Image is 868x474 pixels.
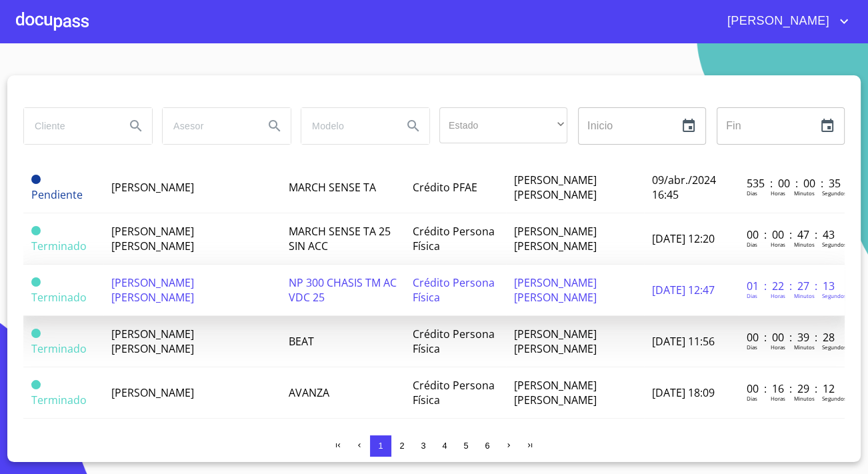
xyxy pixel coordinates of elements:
[413,378,495,407] span: Crédito Persona Física
[514,224,597,253] span: [PERSON_NAME] [PERSON_NAME]
[771,189,785,197] p: Horas
[413,224,495,253] span: Crédito Persona Física
[747,241,757,248] p: Dias
[794,241,815,248] p: Minutos
[24,108,115,144] input: search
[442,441,447,451] span: 4
[31,239,87,253] span: Terminado
[463,441,468,451] span: 5
[771,395,785,402] p: Horas
[111,224,194,253] span: [PERSON_NAME] [PERSON_NAME]
[717,11,852,32] button: account of current user
[514,173,597,202] span: [PERSON_NAME] [PERSON_NAME]
[747,279,837,293] p: 01 : 22 : 27 : 13
[652,173,716,202] span: 09/abr./2024 16:45
[822,343,847,351] p: Segundos
[747,343,757,351] p: Dias
[652,231,715,246] span: [DATE] 12:20
[434,435,455,457] button: 4
[111,180,194,195] span: [PERSON_NAME]
[455,435,477,457] button: 5
[31,187,83,202] span: Pendiente
[747,227,837,242] p: 00 : 00 : 47 : 43
[771,343,785,351] p: Horas
[747,189,757,197] p: Dias
[413,435,434,457] button: 3
[822,292,847,299] p: Segundos
[822,241,847,248] p: Segundos
[652,283,715,297] span: [DATE] 12:47
[31,341,87,356] span: Terminado
[794,189,815,197] p: Minutos
[289,385,329,400] span: AVANZA
[289,334,314,349] span: BEAT
[413,180,477,195] span: Crédito PFAE
[421,441,425,451] span: 3
[771,292,785,299] p: Horas
[259,110,291,142] button: Search
[717,11,836,32] span: [PERSON_NAME]
[413,275,495,305] span: Crédito Persona Física
[111,385,194,400] span: [PERSON_NAME]
[289,180,376,195] span: MARCH SENSE TA
[31,226,41,235] span: Terminado
[301,108,392,144] input: search
[378,441,383,451] span: 1
[514,327,597,356] span: [PERSON_NAME] [PERSON_NAME]
[652,334,715,349] span: [DATE] 11:56
[370,435,391,457] button: 1
[31,290,87,305] span: Terminado
[771,241,785,248] p: Horas
[794,292,815,299] p: Minutos
[413,327,495,356] span: Crédito Persona Física
[31,175,41,184] span: Pendiente
[514,275,597,305] span: [PERSON_NAME] [PERSON_NAME]
[111,275,194,305] span: [PERSON_NAME] [PERSON_NAME]
[31,393,87,407] span: Terminado
[31,329,41,338] span: Terminado
[397,110,429,142] button: Search
[747,292,757,299] p: Dias
[794,395,815,402] p: Minutos
[747,395,757,402] p: Dias
[485,441,489,451] span: 6
[439,107,567,143] div: ​
[747,330,837,345] p: 00 : 00 : 39 : 28
[652,385,715,400] span: [DATE] 18:09
[747,381,837,396] p: 00 : 16 : 29 : 12
[399,441,404,451] span: 2
[289,275,397,305] span: NP 300 CHASIS TM AC VDC 25
[120,110,152,142] button: Search
[822,395,847,402] p: Segundos
[111,327,194,356] span: [PERSON_NAME] [PERSON_NAME]
[31,380,41,389] span: Terminado
[289,224,391,253] span: MARCH SENSE TA 25 SIN ACC
[514,378,597,407] span: [PERSON_NAME] [PERSON_NAME]
[31,277,41,287] span: Terminado
[794,343,815,351] p: Minutos
[747,176,837,191] p: 535 : 00 : 00 : 35
[822,189,847,197] p: Segundos
[391,435,413,457] button: 2
[163,108,253,144] input: search
[477,435,498,457] button: 6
